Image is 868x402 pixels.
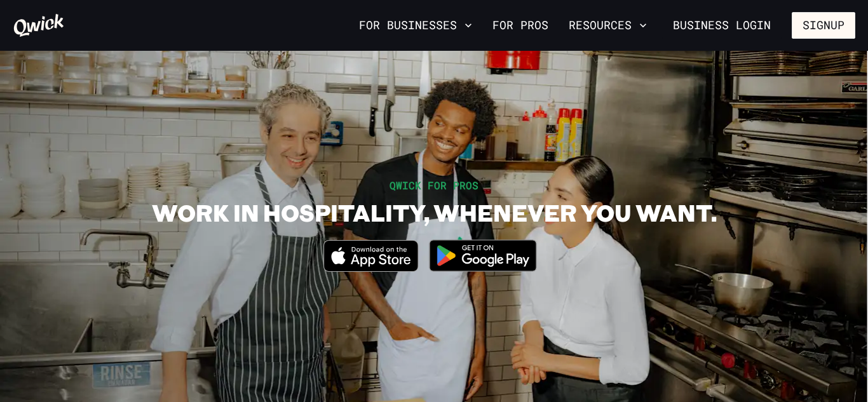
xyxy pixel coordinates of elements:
[354,15,477,36] button: For Businesses
[564,15,652,36] button: Resources
[792,12,855,39] button: Signup
[421,232,545,279] img: Get it on Google Play
[323,261,419,274] a: Download on the App Store
[152,198,717,227] h1: WORK IN HOSPITALITY, WHENEVER YOU WANT.
[487,15,553,36] a: For Pros
[390,178,478,192] span: QWICK FOR PROS
[662,12,782,39] a: Business Login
